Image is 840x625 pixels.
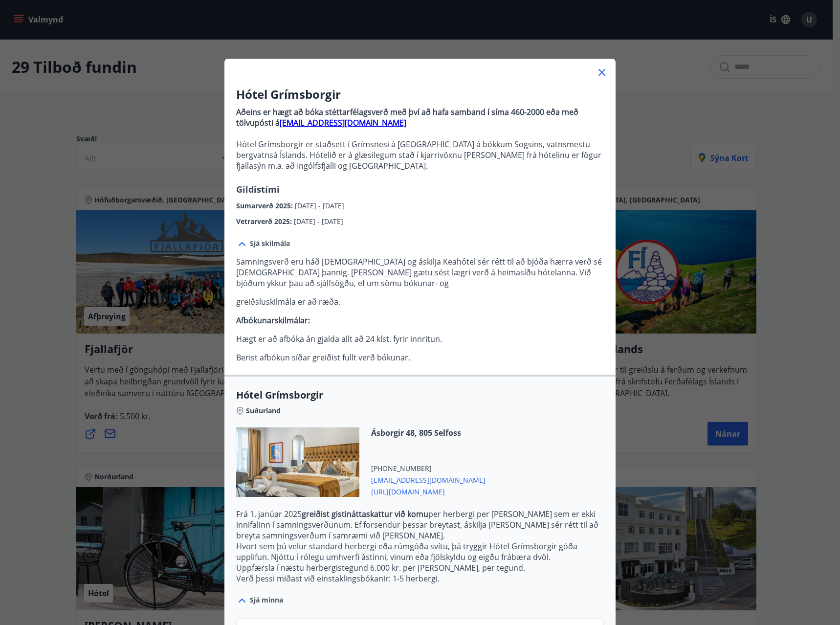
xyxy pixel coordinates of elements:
span: Sjá skilmála [250,239,290,248]
span: Gildistími [236,183,280,195]
span: Hótel Grímsborgir [236,388,604,402]
p: Berist afbókun síðar greiðist fullt verð bókunar. [236,352,604,363]
span: Sjá minna [250,595,283,605]
h3: Hótel Grímsborgir [236,86,604,103]
span: Suðurland [246,406,281,416]
strong: greiðist gistináttaskattur við komu [302,509,428,519]
p: Verð þessi miðast við einstaklingsbókanir: 1-5 herbergi. [236,573,604,584]
span: Vetrarverð 2025 : [236,217,294,226]
p: Samningsverð eru háð [DEMOGRAPHIC_DATA] og áskilja Keahótel sér rétt til að bjóða hærra verð sé [... [236,256,604,289]
span: [DATE] - [DATE] [295,201,344,210]
span: Sumarverð 2025 : [236,201,295,210]
p: Hægt er að afbóka án gjalda allt að 24 klst. fyrir innritun. [236,334,604,344]
p: Hvort sem þú velur standard herbergi eða rúmgóða svítu, þá tryggir Hótel Grímsborgir góða upplifu... [236,541,604,562]
span: [URL][DOMAIN_NAME] [371,485,486,497]
p: Hótel Grímsborgir er staðsett í Grímsnesi á [GEOGRAPHIC_DATA] á bökkum Sogsins, vatnsmestu bergva... [236,139,604,171]
strong: Afbókunarskilmálar: [236,315,310,326]
span: Ásborgir 48, 805 Selfoss [371,427,486,438]
span: [DATE] - [DATE] [294,217,343,226]
p: Frá 1. janúar 2025 per herbergi per [PERSON_NAME] sem er ekki innifalinn í samningsverðunum. Ef f... [236,509,604,541]
strong: Aðeins er hægt að bóka stéttarfélagsverð með því að hafa samband í síma 460-2000 eða með tölvupós... [236,107,578,128]
p: Uppfærsla í næstu herbergistegund 6.000 kr. per [PERSON_NAME], per tegund. [236,562,604,573]
p: greiðsluskilmála er að ræða. [236,296,604,307]
span: [PHONE_NUMBER] [371,464,486,473]
a: [EMAIL_ADDRESS][DOMAIN_NAME] [280,117,406,128]
span: [EMAIL_ADDRESS][DOMAIN_NAME] [371,473,486,485]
